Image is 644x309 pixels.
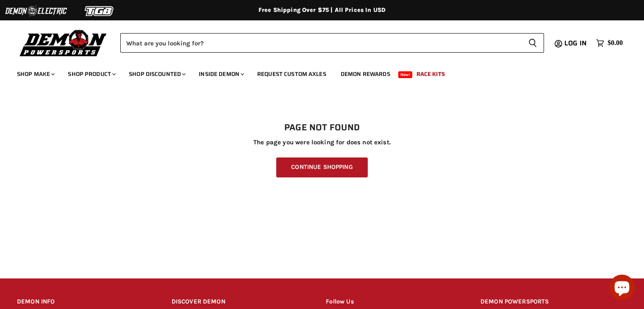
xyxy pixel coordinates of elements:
a: Race Kits [410,65,451,83]
a: Demon Rewards [334,65,397,83]
img: TGB Logo 2 [68,3,131,19]
a: Continue Shopping [276,157,367,177]
span: New! [398,71,413,78]
ul: Main menu [11,62,621,83]
button: Search [522,33,544,53]
inbox-online-store-chat: Shopify online store chat [607,275,637,302]
form: Product [120,33,544,53]
img: Demon Powersports [17,28,110,58]
p: The page you were looking for does not exist. [17,139,627,146]
img: Demon Electric Logo 2 [4,3,68,19]
a: $0.00 [592,37,627,49]
input: Search [120,33,522,53]
a: Shop Product [61,65,121,83]
a: Request Custom Axles [251,65,333,83]
a: Shop Make [11,65,60,83]
h1: Page not found [17,123,627,133]
a: Shop Discounted [122,65,191,83]
span: $0.00 [608,39,623,47]
a: Log in [561,39,592,47]
span: Log in [564,38,587,48]
a: Inside Demon [192,65,249,83]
